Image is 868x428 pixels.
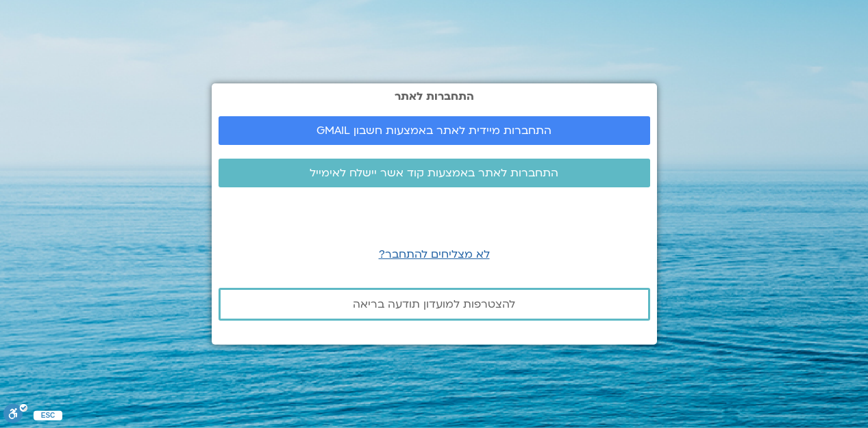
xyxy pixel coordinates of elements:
a: התחברות לאתר באמצעות קוד אשר יישלח לאימייל [219,159,650,187]
a: להצטרפות למועדון תודעה בריאה [219,288,650,321]
h2: התחברות לאתר [219,90,650,103]
a: התחברות מיידית לאתר באמצעות חשבון GMAIL [219,116,650,145]
span: התחברות מיידית לאתר באמצעות חשבון GMAIL [317,124,551,137]
a: לא מצליחים להתחבר? [379,247,490,262]
span: התחברות לאתר באמצעות קוד אשר יישלח לאימייל [310,167,558,179]
span: להצטרפות למועדון תודעה בריאה [353,298,515,310]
